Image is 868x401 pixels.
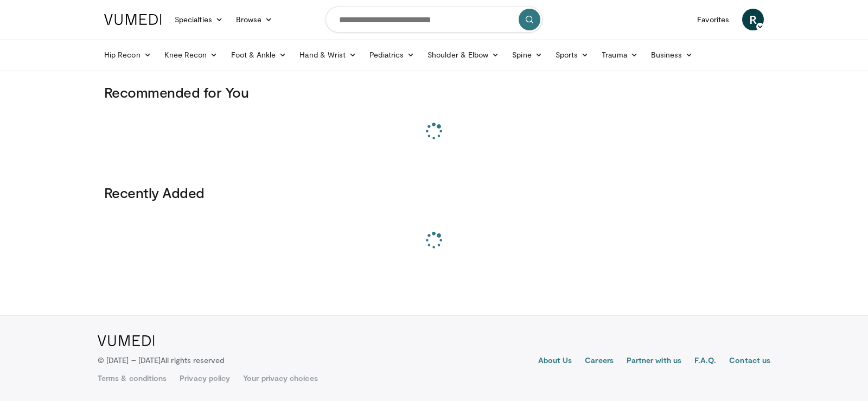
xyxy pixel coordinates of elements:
a: Hand & Wrist [293,44,363,66]
a: Contact us [729,355,770,368]
a: Terms & conditions [98,373,167,384]
p: © [DATE] – [DATE] [98,355,225,366]
h3: Recently Added [104,184,764,201]
a: Hip Recon [98,44,158,66]
a: Careers [585,355,614,368]
a: Knee Recon [158,44,225,66]
a: Partner with us [627,355,681,368]
a: Spine [506,44,548,66]
a: Browse [229,9,279,30]
h3: Recommended for You [104,84,764,101]
input: Search topics, interventions [325,7,542,33]
a: About Us [538,355,572,368]
img: VuMedi Logo [98,335,155,346]
a: Pediatrics [363,44,421,66]
a: Foot & Ankle [225,44,293,66]
a: Privacy policy [180,373,230,384]
a: Favorites [691,9,736,30]
a: Sports [549,44,596,66]
span: All rights reserved [161,355,224,365]
a: F.A.Q. [694,355,716,368]
a: R [742,9,764,30]
a: Specialties [168,9,229,30]
a: Shoulder & Elbow [421,44,506,66]
a: Business [644,44,700,66]
img: VuMedi Logo [104,14,162,25]
a: Your privacy choices [243,373,317,384]
a: Trauma [595,44,644,66]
